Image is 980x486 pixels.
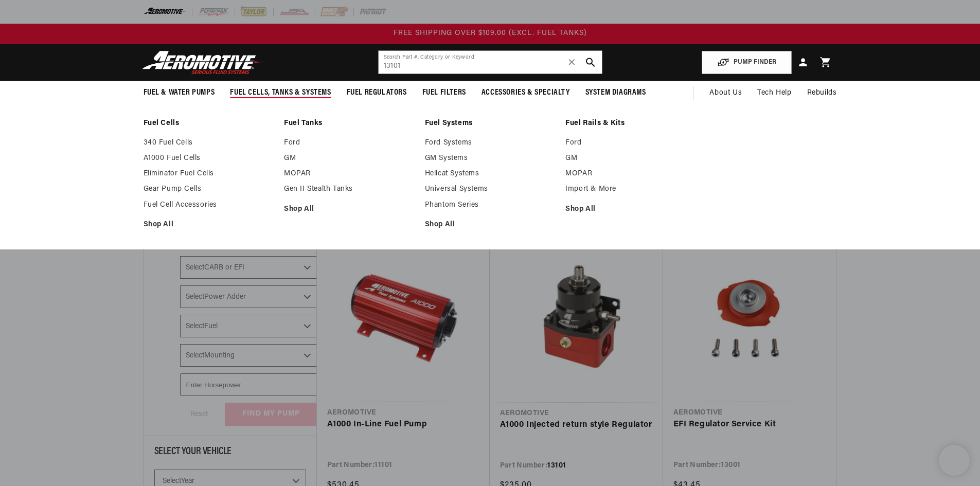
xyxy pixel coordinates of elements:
[144,185,274,194] a: Gear Pump Cells
[702,81,750,105] a: About Us
[230,87,331,98] span: Fuel Cells, Tanks & Systems
[750,81,799,105] summary: Tech Help
[144,154,274,163] a: A1000 Fuel Cells
[284,205,415,214] a: Shop All
[284,169,415,178] a: MOPAR
[180,285,317,308] select: Power Adder
[578,81,654,105] summary: System Diagrams
[394,29,587,37] span: FREE SHIPPING OVER $109.00 (EXCL. FUEL TANKS)
[673,418,826,431] a: EFI Regulator Service Kit
[425,185,556,194] a: Universal Systems
[144,138,274,148] a: 340 Fuel Cells
[565,169,696,178] a: MOPAR
[757,87,791,99] span: Tech Help
[284,185,415,194] a: Gen II Stealth Tanks
[585,87,646,98] span: System Diagrams
[565,138,696,148] a: Ford
[565,205,696,214] a: Shop All
[222,81,338,105] summary: Fuel Cells, Tanks & Systems
[144,220,274,229] a: Shop All
[500,419,653,432] a: A1000 Injected return style Regulator
[565,185,696,194] a: Import & More
[425,154,556,163] a: GM Systems
[807,87,837,99] span: Rebuilds
[144,87,215,98] span: Fuel & Water Pumps
[284,119,415,128] a: Fuel Tanks
[144,169,274,178] a: Eliminator Fuel Cells
[347,87,407,98] span: Fuel Regulators
[144,119,274,128] a: Fuel Cells
[154,446,306,459] div: Select Your Vehicle
[180,344,317,367] select: Mounting
[415,81,474,105] summary: Fuel Filters
[474,81,578,105] summary: Accessories & Specialty
[139,50,268,75] img: Aeromotive
[327,418,479,431] a: A1000 In-Line Fuel Pump
[180,315,317,337] select: Fuel
[136,81,223,105] summary: Fuel & Water Pumps
[425,119,556,128] a: Fuel Systems
[702,51,792,74] button: PUMP FINDER
[339,81,415,105] summary: Fuel Regulators
[567,54,577,70] span: ✕
[579,51,602,74] button: search button
[425,201,556,210] a: Phantom Series
[144,201,274,210] a: Fuel Cell Accessories
[482,87,570,98] span: Accessories & Specialty
[180,373,317,396] input: Enter Horsepower
[799,81,845,105] summary: Rebuilds
[425,138,556,148] a: Ford Systems
[709,89,742,97] span: About Us
[284,138,415,148] a: Ford
[425,220,556,229] a: Shop All
[180,256,317,279] select: CARB or EFI
[284,154,415,163] a: GM
[565,154,696,163] a: GM
[565,119,696,128] a: Fuel Rails & Kits
[422,87,466,98] span: Fuel Filters
[425,169,556,178] a: Hellcat Systems
[379,51,602,74] input: Search by Part Number, Category or Keyword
